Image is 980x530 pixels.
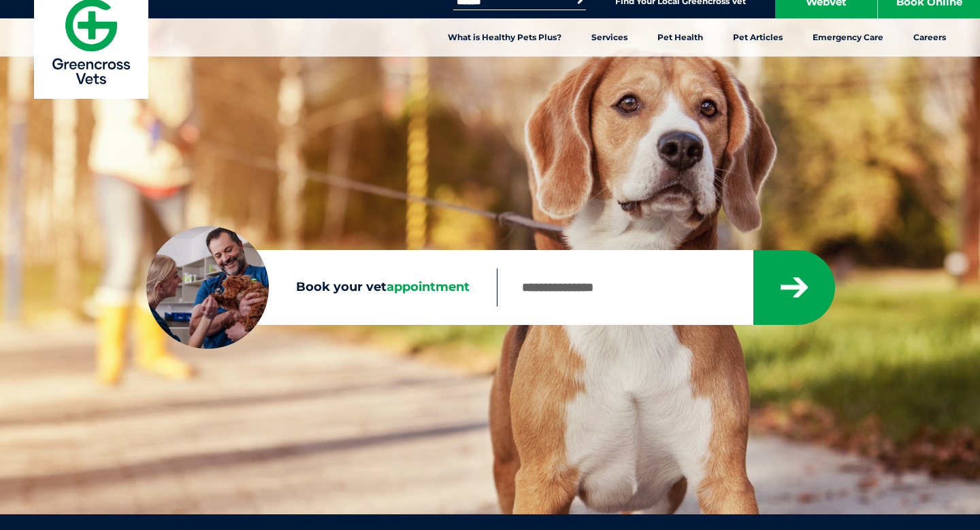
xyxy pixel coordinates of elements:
[798,18,898,57] a: Emergency Care
[718,18,798,57] a: Pet Articles
[433,18,576,57] a: What is Healthy Pets Plus?
[576,18,642,57] a: Services
[898,18,961,57] a: Careers
[642,18,718,57] a: Pet Health
[387,279,470,294] span: appointment
[146,277,497,298] label: Book your vet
